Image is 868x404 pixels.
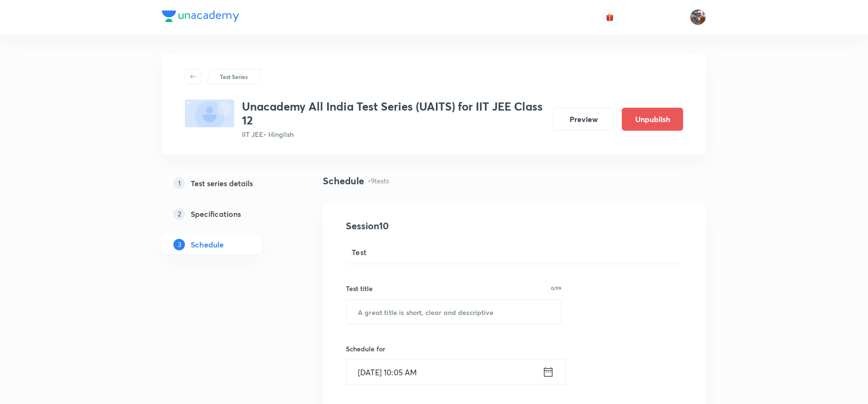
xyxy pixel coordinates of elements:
[162,11,239,22] img: Company Logo
[602,10,617,25] button: avatar
[346,283,373,293] h6: Test title
[346,300,561,324] input: A great title is short, clear and descriptive
[242,129,545,139] p: IIT JEE • Hinglish
[191,208,241,220] h5: Specifications
[368,176,389,186] p: • 9 tests
[352,247,367,258] span: Test
[173,178,185,189] p: 1
[162,204,292,224] a: 2Specifications
[162,11,239,24] a: Company Logo
[173,208,185,220] p: 2
[346,219,521,233] h4: Session 10
[220,72,248,81] p: Test Series
[690,9,706,25] img: ABHISHEK KUMAR
[162,174,292,193] a: 1Test series details
[553,108,614,131] button: Preview
[173,239,185,250] p: 3
[605,13,614,22] img: avatar
[242,100,545,127] h3: Unacademy All India Test Series (UAITS) for IIT JEE Class 12
[323,174,364,188] h4: Schedule
[551,286,561,291] p: 0/99
[346,344,561,354] h6: Schedule for
[622,108,683,131] button: Unpublish
[191,239,224,250] h5: Schedule
[185,100,234,127] img: fallback-thumbnail.png
[191,178,253,189] h5: Test series details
